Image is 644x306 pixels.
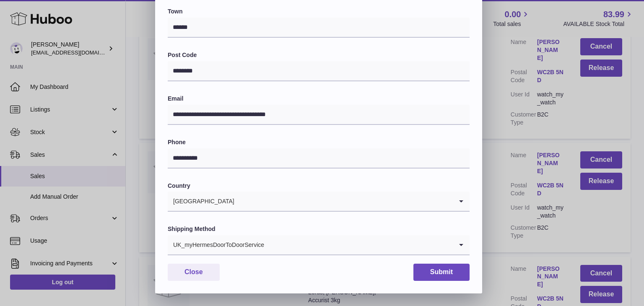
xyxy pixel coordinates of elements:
[168,138,470,146] label: Phone
[235,192,453,211] input: Search for option
[168,182,470,190] label: Country
[413,264,470,281] button: Submit
[168,192,235,211] span: [GEOGRAPHIC_DATA]
[168,235,265,254] span: UK_myHermesDoorToDoorService
[168,192,470,212] div: Search for option
[168,225,470,233] label: Shipping Method
[168,8,470,16] label: Town
[168,235,470,255] div: Search for option
[168,95,470,103] label: Email
[265,235,453,254] input: Search for option
[168,51,470,59] label: Post Code
[168,264,220,281] button: Close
